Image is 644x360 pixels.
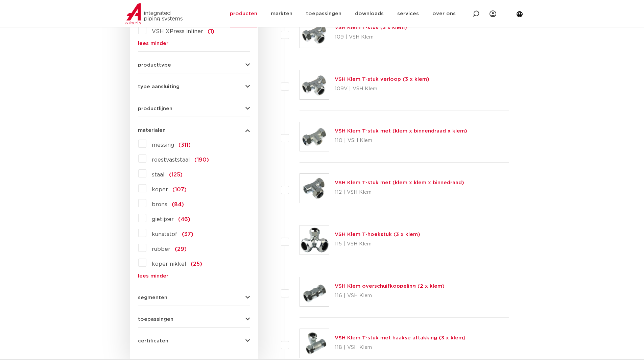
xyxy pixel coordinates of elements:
[138,273,250,279] a: lees minder
[152,217,174,222] span: gietijzer
[152,232,177,237] span: kunststof
[152,172,165,177] span: staal
[138,84,250,89] button: type aansluiting
[335,83,429,94] p: 109V | VSH Klem
[152,157,190,163] span: roestvaststaal
[152,187,168,192] span: koper
[335,187,464,198] p: 112 | VSH Klem
[300,225,329,255] img: Thumbnail for VSH Klem T-hoekstuk (3 x klem)
[138,106,172,111] span: productlijnen
[335,135,467,146] p: 110 | VSH Klem
[152,142,174,148] span: messing
[152,246,170,252] span: rubber
[178,142,191,148] span: (311)
[138,295,167,300] span: segmenten
[138,338,168,343] span: certificaten
[335,25,407,30] a: VSH Klem T-stuk (3 x klem)
[335,232,420,237] a: VSH Klem T-hoekstuk (3 x klem)
[138,128,250,133] button: materialen
[172,202,184,207] span: (84)
[138,295,250,300] button: segmenten
[300,70,329,99] img: Thumbnail for VSH Klem T-stuk verloop (3 x klem)
[300,174,329,203] img: Thumbnail for VSH Klem T-stuk met (klem x klem x binnedraad)
[194,157,209,163] span: (190)
[335,342,466,353] p: 118 | VSH Klem
[138,106,250,111] button: productlijnen
[335,32,407,43] p: 109 | VSH Klem
[335,239,420,249] p: 115 | VSH Klem
[169,172,183,177] span: (125)
[138,84,180,89] span: type aansluiting
[335,335,466,340] a: VSH Klem T-stuk met haakse aftakking (3 x klem)
[152,261,186,267] span: koper nikkel
[138,63,250,68] button: producttype
[138,317,173,322] span: toepassingen
[335,128,467,134] a: VSH Klem T-stuk met (klem x binnendraad x klem)
[300,277,329,306] img: Thumbnail for VSH Klem overschuifkoppeling (2 x klem)
[152,202,167,207] span: brons
[335,77,429,82] a: VSH Klem T-stuk verloop (3 x klem)
[182,232,193,237] span: (37)
[138,338,250,343] button: certificaten
[335,180,464,185] a: VSH Klem T-stuk met (klem x klem x binnedraad)
[138,128,166,133] span: materialen
[335,284,445,289] a: VSH Klem overschuifkoppeling (2 x klem)
[138,41,250,46] a: lees minder
[300,122,329,151] img: Thumbnail for VSH Klem T-stuk met (klem x binnendraad x klem)
[208,29,214,34] span: (1)
[138,63,171,68] span: producttype
[191,261,202,267] span: (25)
[300,329,329,358] img: Thumbnail for VSH Klem T-stuk met haakse aftakking (3 x klem)
[300,19,329,48] img: Thumbnail for VSH Klem T-stuk (3 x klem)
[175,246,187,252] span: (29)
[178,217,190,222] span: (46)
[335,290,445,301] p: 116 | VSH Klem
[152,29,203,34] span: VSH XPress inliner
[138,317,250,322] button: toepassingen
[172,187,187,192] span: (107)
